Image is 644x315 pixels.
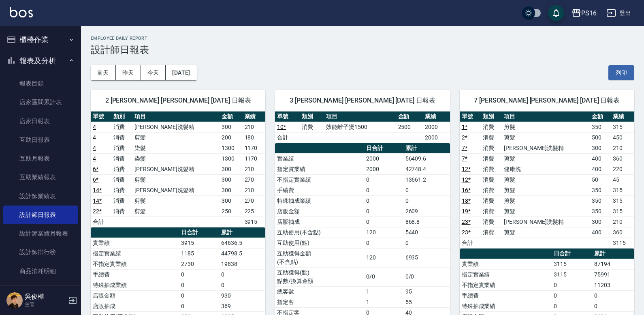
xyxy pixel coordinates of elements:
[3,262,78,281] a: 商品消耗明細
[3,281,78,299] a: 單一服務項目查詢
[502,174,590,185] td: 剪髮
[219,227,265,238] th: 累計
[364,143,403,154] th: 日合計
[552,259,592,269] td: 3115
[403,286,450,297] td: 95
[592,249,634,259] th: 累計
[364,164,403,174] td: 2000
[179,269,219,280] td: 0
[603,6,634,21] button: 登出
[111,185,132,195] td: 消費
[93,155,96,162] a: 4
[611,153,634,164] td: 360
[460,280,552,290] td: 不指定實業績
[219,238,265,248] td: 64636.5
[481,122,502,132] td: 消費
[91,290,179,301] td: 店販金額
[166,65,196,80] button: [DATE]
[502,164,590,174] td: 健康洗
[502,216,590,227] td: [PERSON_NAME]洗髮精
[460,290,552,301] td: 手續費
[275,195,364,206] td: 特殊抽成業績
[590,216,611,227] td: 300
[93,145,96,151] a: 4
[179,290,219,301] td: 0
[3,131,78,149] a: 互助日報表
[364,267,403,286] td: 0/0
[481,111,502,122] th: 類別
[91,280,179,290] td: 特殊抽成業績
[590,132,611,143] td: 500
[611,195,634,206] td: 315
[220,185,243,195] td: 300
[91,216,111,227] td: 合計
[568,5,600,21] button: PS16
[220,122,243,132] td: 300
[111,111,132,122] th: 類別
[481,164,502,174] td: 消費
[275,267,364,286] td: 互助獲得(點) 點數/換算金額
[552,280,592,290] td: 0
[364,297,403,307] td: 1
[460,111,481,122] th: 單號
[275,297,364,307] td: 指定客
[502,143,590,153] td: [PERSON_NAME]洗髮精
[592,259,634,269] td: 87194
[590,122,611,132] td: 350
[275,216,364,227] td: 店販抽成
[481,185,502,195] td: 消費
[220,111,243,122] th: 金額
[91,259,179,269] td: 不指定實業績
[581,8,597,18] div: PS16
[275,164,364,174] td: 指定實業績
[3,93,78,111] a: 店家區間累計表
[364,195,403,206] td: 0
[285,96,440,105] span: 3 [PERSON_NAME] [PERSON_NAME] [DATE] 日報表
[132,174,220,185] td: 剪髮
[403,143,450,154] th: 累計
[403,195,450,206] td: 0
[275,227,364,238] td: 互助使用(不含點)
[275,286,364,297] td: 總客數
[611,206,634,216] td: 315
[481,132,502,143] td: 消費
[592,280,634,290] td: 11203
[3,149,78,168] a: 互助月報表
[502,185,590,195] td: 剪髮
[93,134,96,141] a: 4
[10,7,33,17] img: Logo
[423,132,450,143] td: 2000
[590,111,611,122] th: 金額
[100,96,256,105] span: 2 [PERSON_NAME] [PERSON_NAME] [DATE] 日報表
[111,174,132,185] td: 消費
[590,174,611,185] td: 50
[608,65,634,80] button: 列印
[611,216,634,227] td: 210
[220,132,243,143] td: 200
[219,280,265,290] td: 0
[611,132,634,143] td: 450
[590,164,611,174] td: 400
[111,143,132,153] td: 消費
[300,111,324,122] th: 類別
[243,206,266,216] td: 225
[502,195,590,206] td: 剪髮
[590,206,611,216] td: 350
[243,216,266,227] td: 3915
[219,290,265,301] td: 930
[502,132,590,143] td: 剪髮
[396,122,423,132] td: 2500
[179,280,219,290] td: 0
[220,206,243,216] td: 250
[219,269,265,280] td: 0
[460,301,552,311] td: 特殊抽成業績
[179,248,219,259] td: 1185
[275,185,364,195] td: 手續費
[219,301,265,311] td: 369
[3,74,78,93] a: 報表目錄
[91,111,111,122] th: 單號
[590,185,611,195] td: 350
[502,206,590,216] td: 剪髮
[93,124,96,130] a: 4
[275,174,364,185] td: 不指定實業績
